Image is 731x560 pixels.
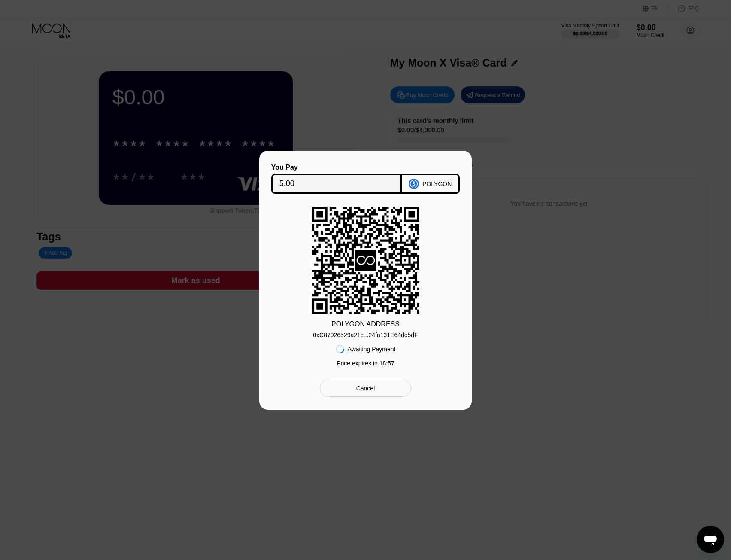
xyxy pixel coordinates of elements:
span: 18 : 57 [379,360,394,367]
div: Price expires in [337,360,394,367]
div: 0xC87926529a21c...24fa131E64de5dF [313,332,418,338]
iframe: Button to launch messaging window [697,526,724,553]
div: POLYGON [422,180,452,187]
div: You Pay [271,164,402,171]
div: Cancel [356,384,375,392]
div: 0xC87926529a21c...24fa131E64de5dF [313,328,418,338]
div: POLYGON ADDRESS [331,320,400,328]
div: You PayPOLYGON [272,164,459,194]
div: Awaiting Payment [348,346,396,353]
div: Cancel [320,380,411,397]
